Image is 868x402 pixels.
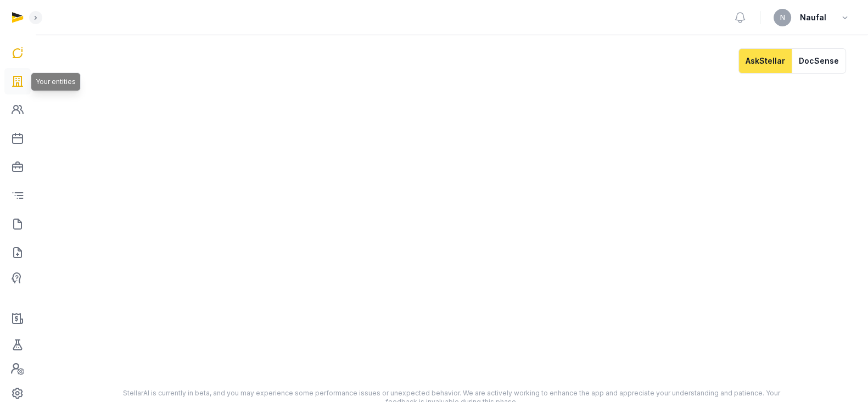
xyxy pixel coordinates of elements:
[36,77,76,86] span: Your entities
[738,48,792,74] button: AskStellar
[792,48,846,74] button: DocSense
[774,9,791,26] button: N
[800,11,826,24] span: Naufal
[780,14,785,21] span: N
